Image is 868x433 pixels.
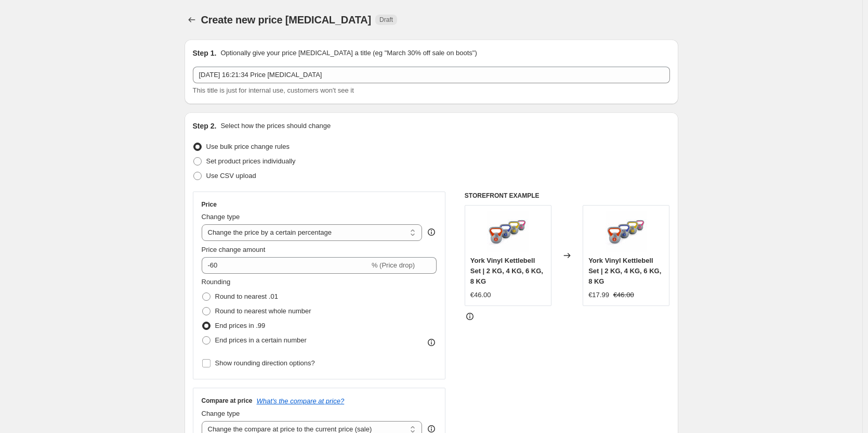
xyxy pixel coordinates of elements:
[613,290,634,300] strike: €46.00
[588,290,609,300] div: €17.99
[206,143,290,150] span: Use bulk price change rules
[202,397,253,405] h3: Compare at price
[215,322,266,329] span: End prices in .99
[215,307,311,315] span: Round to nearest whole number
[220,48,477,58] p: Optionally give your price [MEDICAL_DATA] a title (eg "March 30% off sale on boots")
[465,192,670,200] h6: STOREFRONT EXAMPLE
[588,257,661,285] span: York Vinyl Kettlebell Set | 2 KG, 4 KG, 6 KG, 8 KG
[202,257,370,274] input: -15
[379,16,393,24] span: Draft
[202,246,266,253] span: Price change amount
[470,290,491,300] div: €46.00
[215,359,315,367] span: Show rounding direction options?
[215,292,278,300] span: Round to nearest .01
[202,213,240,221] span: Change type
[193,121,217,131] h2: Step 2.
[220,121,331,131] p: Select how the prices should change
[202,200,217,209] h3: Price
[193,67,670,83] input: 30% off holiday sale
[257,397,345,405] button: What's the compare at price?
[185,12,199,27] button: Price change jobs
[206,172,256,180] span: Use CSV upload
[193,86,354,94] span: This title is just for internal use, customers won't see it
[202,278,231,286] span: Rounding
[201,14,372,26] span: Create new price [MEDICAL_DATA]
[202,410,240,417] span: Change type
[426,227,437,237] div: help
[215,336,307,344] span: End prices in a certain number
[487,211,529,252] img: York-2-4-6-8-Kettlebell-Set-10023-Group_80x.jpg
[193,48,217,58] h2: Step 1.
[470,257,543,285] span: York Vinyl Kettlebell Set | 2 KG, 4 KG, 6 KG, 8 KG
[606,211,647,252] img: York-2-4-6-8-Kettlebell-Set-10023-Group_80x.jpg
[206,157,296,165] span: Set product prices individually
[372,261,415,269] span: % (Price drop)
